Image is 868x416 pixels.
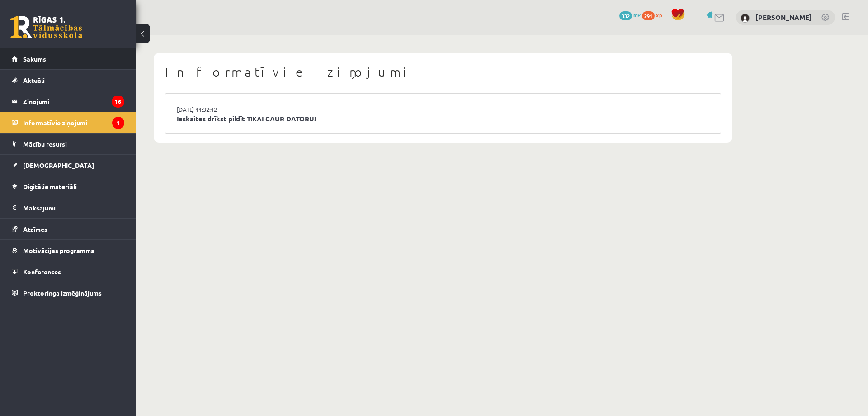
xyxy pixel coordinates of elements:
a: Sākums [12,48,124,69]
span: Sākums [23,55,46,63]
span: Motivācijas programma [23,246,94,254]
span: xp [656,11,662,19]
span: Konferences [23,268,61,276]
a: [PERSON_NAME] [755,13,812,22]
a: Ieskaites drīkst pildīt TIKAI CAUR DATORU! [177,114,709,124]
i: 16 [112,96,124,108]
a: Atzīmes [12,219,124,239]
a: 291 xp [642,11,666,19]
a: 332 mP [619,11,641,19]
legend: Maksājumi [23,197,124,218]
span: [DEMOGRAPHIC_DATA] [23,161,94,169]
a: [DEMOGRAPHIC_DATA] [12,155,124,176]
a: Ziņojumi16 [12,91,124,112]
a: Mācību resursi [12,134,124,154]
a: Proktoringa izmēģinājums [12,282,124,303]
h1: Informatīvie ziņojumi [165,64,721,80]
span: Digitālie materiāli [23,182,77,191]
span: Aktuāli [23,76,45,84]
a: Informatīvie ziņojumi1 [12,112,124,133]
img: Edgars Skumbiņš [741,14,750,23]
span: Proktoringa izmēģinājums [23,289,102,297]
span: 291 [642,11,655,20]
a: Digitālie materiāli [12,176,124,197]
a: Maksājumi [12,197,124,218]
span: mP [633,11,641,19]
legend: Informatīvie ziņojumi [23,112,124,133]
legend: Ziņojumi [23,91,124,112]
span: Mācību resursi [23,140,67,148]
a: Aktuāli [12,70,124,91]
span: Atzīmes [23,225,47,233]
span: 332 [619,11,632,20]
a: [DATE] 11:32:12 [177,105,245,114]
a: Motivācijas programma [12,240,124,261]
a: Konferences [12,261,124,282]
a: Rīgas 1. Tālmācības vidusskola [10,16,82,38]
i: 1 [112,117,124,129]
